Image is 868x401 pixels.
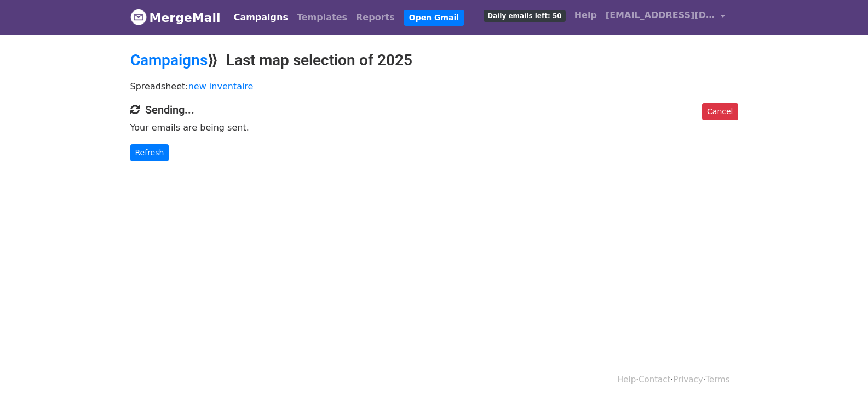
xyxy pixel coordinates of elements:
[601,4,729,30] a: [EMAIL_ADDRESS][DOMAIN_NAME]
[130,9,147,25] img: MergeMail logo
[130,6,221,29] a: MergeMail
[705,375,729,385] a: Terms
[188,81,254,92] a: new inventaire
[702,103,738,120] a: Cancel
[404,10,464,26] a: Open Gmail
[130,144,169,161] a: Refresh
[484,10,565,22] span: Daily emails left: 50
[130,103,738,116] h4: Sending...
[606,9,715,22] span: [EMAIL_ADDRESS][DOMAIN_NAME]
[479,4,570,26] a: Daily emails left: 50
[673,375,703,385] a: Privacy
[570,4,601,26] a: Help
[639,375,670,385] a: Contact
[130,81,738,92] p: Spreadsheet:
[617,375,636,385] a: Help
[229,7,292,29] a: Campaigns
[130,122,738,133] p: Your emails are being sent.
[813,348,868,401] iframe: Chat Widget
[130,51,208,69] a: Campaigns
[130,51,738,70] h2: ⟫ Last map selection of 2025
[352,7,399,29] a: Reports
[292,7,352,29] a: Templates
